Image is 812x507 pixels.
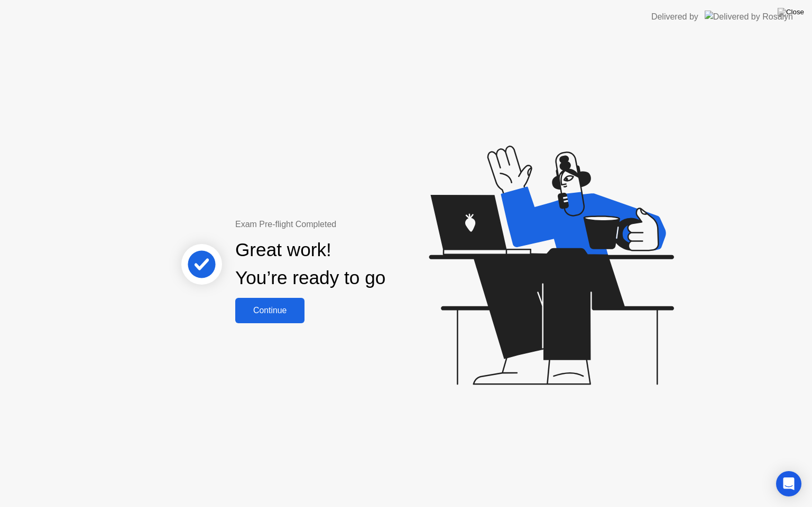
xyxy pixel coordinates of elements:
[778,8,804,16] img: Close
[235,236,385,292] div: Great work! You’re ready to go
[651,11,698,23] div: Delivered by
[238,306,301,315] div: Continue
[705,11,793,23] img: Delivered by Rosalyn
[235,218,454,231] div: Exam Pre-flight Completed
[776,471,801,496] div: Open Intercom Messenger
[235,298,304,323] button: Continue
